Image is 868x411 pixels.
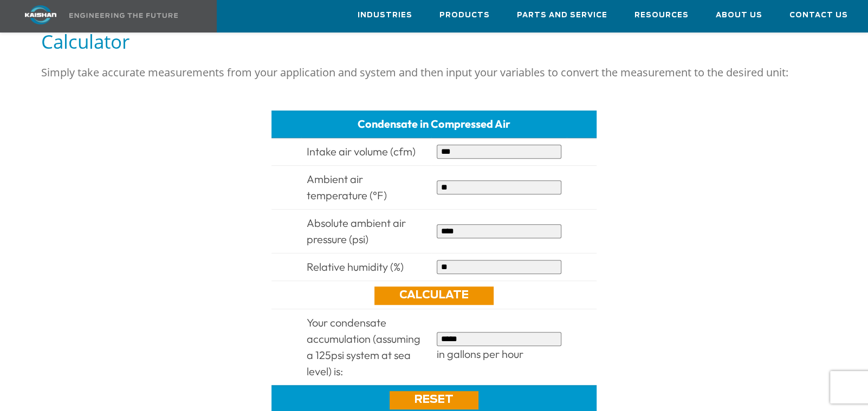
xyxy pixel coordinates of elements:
[307,145,416,158] span: Intake air volume (cfm)
[789,9,848,22] span: Contact Us
[307,260,404,273] span: Relative humidity (%)
[307,316,420,378] span: Your condensate accumulation (assuming a 125psi system at sea level) is:
[437,347,523,361] span: in gallons per hour
[374,286,494,305] a: Calculate
[517,9,607,22] span: Parts and Service
[358,1,412,30] a: Industries
[307,216,406,246] span: Absolute ambient air pressure (psi)
[634,9,689,22] span: Resources
[69,13,178,18] img: Engineering the future
[439,9,490,22] span: Products
[358,9,412,22] span: Industries
[41,62,827,83] p: Simply take accurate measurements from your application and system and then input your variables ...
[41,29,827,54] h5: Calculator
[439,1,490,30] a: Products
[716,1,762,30] a: About Us
[517,1,607,30] a: Parts and Service
[634,1,689,30] a: Resources
[390,391,478,409] a: Reset
[358,117,510,131] span: Condensate in Compressed Air
[307,172,387,202] span: Ambient air temperature (°F)
[716,9,762,22] span: About Us
[789,1,848,30] a: Contact Us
